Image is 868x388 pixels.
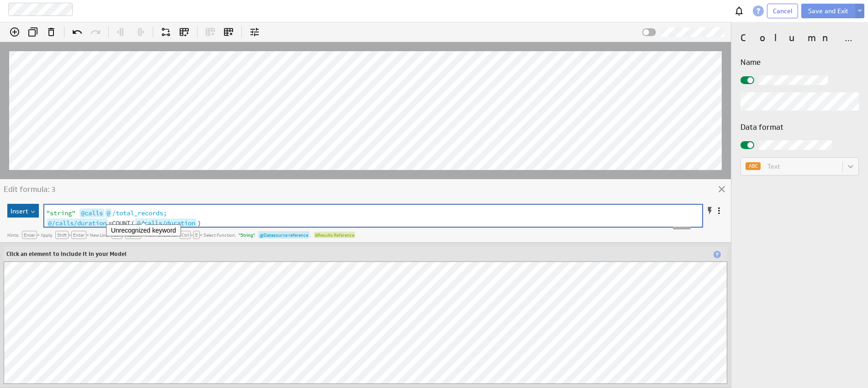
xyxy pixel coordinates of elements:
button: Save and Exit [801,4,855,18]
span: Today's Calls [80,208,104,218]
div: 0 hidden column [642,27,731,37]
span: Today's Calls [135,218,197,228]
span: ) [197,219,202,227]
div: Unrecognized keyword [111,227,176,234]
span: , [52,232,55,238]
p: Edit formula: 3 [4,184,56,197]
span: , [310,232,314,238]
span: E [193,231,200,239]
span: Enter [22,231,37,239]
div: Duplicate column [25,24,41,40]
span: /total_records; [112,208,167,218]
div: Unpivot (Ctrl+U) [176,24,192,40]
span: @Datasource reference [258,231,309,239]
span: "string" [46,209,75,217]
h3: Data format [740,122,859,133]
span: = [108,219,112,227]
h3: Name [740,57,859,68]
span: @ [105,208,112,218]
div: Redo (Ctrl+Shift+Z) [87,24,104,40]
span: ( [130,219,135,227]
div: Undo (Ctrl+Z) [69,24,85,40]
span: Cancel [773,7,792,15]
img: caret-down-white.svg [28,211,36,213]
button: Cancel [767,4,798,18]
span: Today's Calls [47,218,108,228]
span: Hints: [7,232,22,238]
span: "String" [239,232,254,238]
span: Enter [71,231,86,239]
div: Move left (Alt+Left) [113,24,130,40]
div: = Apply + = New Line + = View Functions + = Select Function [7,229,724,242]
span: Shift [55,231,69,239]
div: Merge data [158,24,174,40]
span: &Results Reference [314,232,355,238]
div: Add column [6,24,23,40]
h2: Column properties [740,31,856,46]
span: , [235,232,239,238]
div: Notifications [731,3,747,19]
span: , [254,232,258,238]
div: Add all columns [202,24,218,40]
div: Move right (Alt+Right) [132,24,148,40]
img: button-savedrop.png [857,10,862,13]
div: Remove column (Del) [43,24,59,40]
span: Ctrl [180,231,191,239]
span: COUNT [112,219,130,227]
button: Insert [7,204,39,218]
div: Remove all columns [220,24,237,40]
span: Evaluate (Alt+A) [705,206,714,215]
div: Click an element to include it in your Model [4,246,710,261]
